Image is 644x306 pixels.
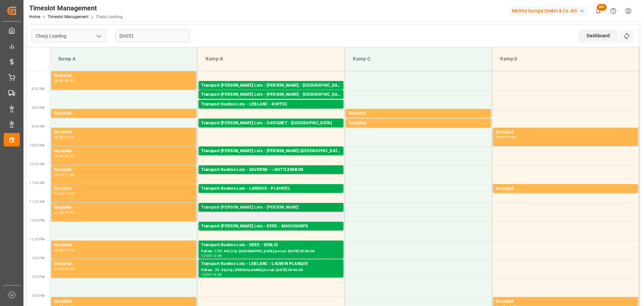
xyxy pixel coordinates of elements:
div: Occupied [496,298,635,305]
div: - [64,155,65,158]
span: 1:30 PM [32,275,45,279]
div: Occupied [348,120,488,127]
div: Transport Kuehne Lots - LEBLANC - RUFFEC [201,101,341,108]
div: 12:00 [65,211,74,214]
div: Transport [PERSON_NAME] Lots - [PERSON_NAME] [201,204,341,211]
span: 1:00 PM [32,256,45,260]
div: 09:30 [54,136,64,139]
span: 2:00 PM [32,294,45,298]
div: Transport Kuehne Lots - LANDOIS - PLAINTEL [201,185,341,192]
div: 09:30 [496,136,505,139]
div: Pallets: ,TU: 84,City: ~[GEOGRAPHIC_DATA],Arrival: [DATE] 00:00:00 [201,173,341,179]
input: DD-MM-YYYY [115,30,190,42]
div: 09:00 [54,117,64,120]
div: 13:30 [65,267,74,270]
div: - [64,211,65,214]
span: 11:30 AM [29,200,45,204]
span: 10:30 AM [29,162,45,166]
div: Occupied [54,242,194,249]
div: 12:30 [201,254,211,257]
div: 13:00 [212,254,222,257]
div: 08:30 [65,79,74,82]
div: Pallets: 3,TU: 217,City: [GEOGRAPHIC_DATA],Arrival: [DATE] 00:00:00 [201,192,341,198]
div: - [358,127,359,130]
div: Transport [PERSON_NAME] Lots - DERE - MAUCHAMPS [201,223,341,230]
div: - [64,249,65,252]
span: 9:00 AM [32,106,45,110]
div: 09:15 [359,117,369,120]
a: Home [29,14,40,19]
div: 11:00 [496,192,505,195]
a: Timeslot Management [48,14,89,19]
div: 11:30 [54,211,64,214]
span: 12:00 PM [29,219,45,222]
button: Help Center [606,3,621,18]
div: 13:00 [54,267,64,270]
button: show 100 new notifications [591,3,606,18]
div: - [64,117,65,120]
div: Occupied [54,298,194,305]
div: Pallets: 3,TU: ,City: [GEOGRAPHIC_DATA],Arrival: [DATE] 00:00:00 [201,155,341,160]
div: 13:30 [212,273,222,276]
div: Timeslot Management [29,3,123,13]
div: 09:15 [348,127,358,130]
div: Transport Kuehne Lots - SAVERNE - ~DUTTLENHEIM [201,167,341,173]
div: 10:00 [54,155,64,158]
span: 12:30 PM [29,237,45,241]
div: Dashboard [578,30,619,42]
div: - [211,254,212,257]
div: - [64,267,65,270]
div: Occupied [54,167,194,173]
div: 09:00 [348,117,358,120]
div: Pallets: 1,TU: 442,City: [GEOGRAPHIC_DATA],Arrival: [DATE] 00:00:00 [201,249,341,254]
div: - [64,173,65,176]
div: Pallets: 3,TU: 747,City: RUFFEC,Arrival: [DATE] 00:00:00 [201,108,341,114]
div: Transport [PERSON_NAME] Lots - [PERSON_NAME] - [GEOGRAPHIC_DATA] [201,82,341,89]
span: 99+ [597,4,607,11]
div: 11:30 [65,192,74,195]
div: Ramp C [350,53,486,65]
div: Ramp D [497,53,634,65]
div: 11:00 [54,192,64,195]
div: - [505,192,506,195]
div: 11:15 [506,192,516,195]
span: 8:30 AM [32,87,45,91]
div: Occupied [54,129,194,136]
div: - [64,192,65,195]
div: Occupied [54,73,194,79]
input: Type to search/select [32,30,106,42]
div: Pallets: 10,TU: 1009,City: [GEOGRAPHIC_DATA],Arrival: [DATE] 00:00:00 [201,127,341,132]
div: 09:30 [359,127,369,130]
div: 10:30 [54,173,64,176]
div: Transport [PERSON_NAME] Lots - GAVIGNET - [GEOGRAPHIC_DATA] [201,120,341,127]
div: Pallets: ,TU: 58,City: [PERSON_NAME],Arrival: [DATE] 00:00:00 [201,267,341,273]
div: Transport Kuehne Lots - DERE - SENLIS [201,242,341,249]
div: Occupied [54,185,194,192]
div: Occupied [496,129,635,136]
div: Transport [PERSON_NAME] Lots - [PERSON_NAME]-[GEOGRAPHIC_DATA] [201,148,341,155]
div: 13:00 [65,249,74,252]
div: 12:30 [54,249,64,252]
div: - [64,79,65,82]
button: open menu [94,31,104,41]
div: Occupied [54,110,194,117]
div: Occupied [54,261,194,267]
span: 11:00 AM [29,181,45,185]
div: - [211,273,212,276]
div: 10:00 [65,136,74,139]
div: Occupied [496,185,635,192]
div: Ramp B [203,53,339,65]
div: 10:30 [65,155,74,158]
div: 09:15 [65,117,74,120]
div: Pallets: 4,TU: 82,City: [GEOGRAPHIC_DATA],Arrival: [DATE] 00:00:00 [201,230,341,235]
div: - [64,136,65,139]
span: 9:30 AM [32,125,45,128]
div: Occupied [54,148,194,155]
div: Melitta Europa GmbH & Co. KG [509,6,588,16]
div: Occupied [348,110,488,117]
div: Transport Kuehne Lots - LEBLANC - LAUWIN PLANQUE [201,261,341,267]
button: Melitta Europa GmbH & Co. KG [509,4,591,17]
div: 08:00 [54,79,64,82]
span: 10:00 AM [29,143,45,147]
div: 10:00 [506,136,516,139]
